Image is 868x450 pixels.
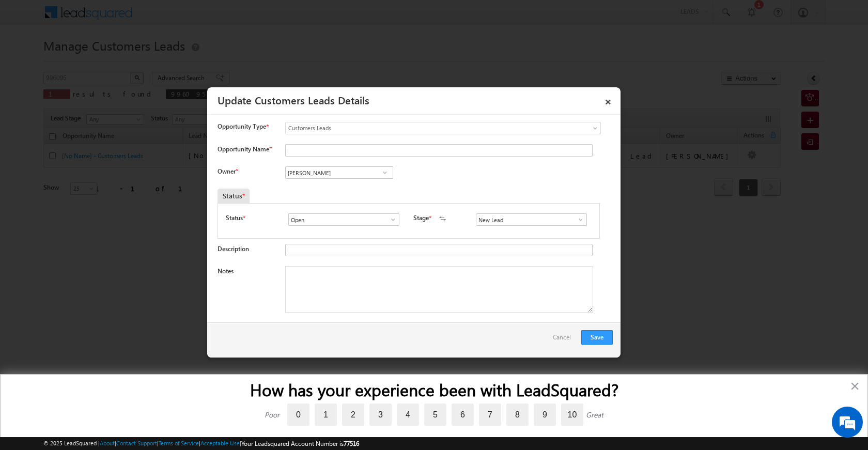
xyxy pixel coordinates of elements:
span: © 2025 LeadSquared | | | | | [43,439,359,448]
a: Show All Items [378,167,391,178]
span: Opportunity Type [218,122,266,131]
span: Customers Leads [286,123,559,133]
a: Cancel [553,330,576,350]
textarea: Type your message and hit 'Enter' [13,96,189,309]
label: Status [226,213,243,223]
a: Contact Support [116,440,157,446]
input: Type to Search [285,166,393,179]
a: Terms of Service [159,440,199,446]
a: About [100,440,115,446]
em: Start Chat [141,318,188,332]
div: Poor [265,410,280,420]
a: Show All Items [384,214,397,225]
a: Acceptable Use [200,440,240,446]
label: 5 [424,404,446,426]
button: Save [581,330,613,345]
div: Minimize live chat window [169,5,194,30]
label: Owner [218,167,238,175]
a: Update Customers Leads Details [218,92,369,107]
div: Chat with us now [54,54,174,68]
a: Show All Items [571,214,584,225]
a: × [599,91,617,109]
label: 4 [397,404,419,426]
label: 2 [342,404,364,426]
label: Description [218,245,249,253]
img: d_60004797649_company_0_60004797649 [18,54,43,68]
label: 9 [534,404,556,426]
span: 77516 [344,440,359,447]
div: Great [586,410,603,420]
label: 6 [452,404,474,426]
label: Opportunity Name [218,145,271,153]
label: Stage [413,213,429,223]
span: Your Leadsquared Account Number is [241,440,359,447]
label: 8 [506,404,529,426]
label: Notes [218,267,234,275]
label: 7 [479,404,501,426]
div: Status [218,189,250,203]
label: 3 [369,404,392,426]
h2: How has your experience been with LeadSquared? [21,380,847,399]
input: Type to Search [288,213,399,226]
label: 1 [315,404,337,426]
button: Close [850,378,860,394]
label: 0 [287,404,309,426]
input: Type to Search [476,213,587,226]
label: 10 [561,404,583,426]
a: Customers Leads [285,122,601,134]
